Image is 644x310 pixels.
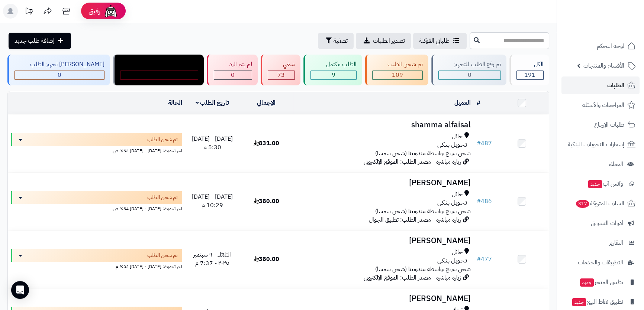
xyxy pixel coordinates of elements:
span: 191 [524,71,535,79]
span: تصفية [334,36,348,45]
span: 317 [576,200,589,208]
div: 0 [120,71,198,79]
span: 0 [231,71,235,79]
div: 109 [373,71,423,79]
span: حائل [452,132,463,141]
a: التطبيقات والخدمات [561,254,640,271]
a: #487 [477,139,492,148]
span: 73 [277,71,285,79]
a: لم يتم الرد 0 [205,55,259,85]
span: أدوات التسويق [591,218,623,228]
h3: [PERSON_NAME] [296,236,471,245]
img: ai-face.png [103,4,118,19]
span: # [477,139,481,148]
span: الطلبات [607,80,624,91]
span: زيارة مباشرة - مصدر الطلب: تطبيق الجوال [369,215,461,224]
a: تم رفع الطلب للتجهيز 0 [430,55,508,85]
span: شحن سريع بواسطة مندوبينا (شحن سمسا) [375,149,471,158]
a: #486 [477,197,492,206]
span: 831.00 [254,139,279,148]
h3: [PERSON_NAME] [296,294,471,303]
div: الطلب مكتمل [310,60,357,69]
span: [DATE] - [DATE] 5:30 م [192,134,233,152]
a: تطبيق المتجرجديد [561,273,640,291]
span: العملاء [609,159,623,169]
a: تصدير الطلبات [356,33,411,49]
a: وآتس آبجديد [561,175,640,193]
span: 380.00 [254,197,279,206]
span: إشعارات التحويلات البنكية [568,139,624,150]
span: 0 [468,71,471,79]
a: إشعارات التحويلات البنكية [561,136,640,153]
a: #477 [477,255,492,264]
span: السلات المتروكة [575,198,624,209]
a: # [477,98,480,107]
span: تصدير الطلبات [373,36,405,45]
span: شحن سريع بواسطة مندوبينا (شحن سمسا) [375,265,471,274]
span: [DATE] - [DATE] 10:29 م [192,192,233,210]
div: Open Intercom Messenger [11,281,29,299]
h3: shamma alfaisal [296,121,471,129]
span: تـحـويـل بـنـكـي [437,199,467,207]
span: # [477,197,481,206]
a: الحالة [168,98,182,107]
a: السلات المتروكة317 [561,195,640,212]
a: أدوات التسويق [561,214,640,232]
img: logo-2.png [593,20,637,35]
span: تـحـويـل بـنـكـي [437,257,467,265]
a: مندوب توصيل داخل الرياض 0 [112,55,206,85]
a: المراجعات والأسئلة [561,96,640,114]
button: تصفية [318,33,354,49]
span: طلبات الإرجاع [594,120,624,130]
span: رفيق [88,7,100,16]
div: 9 [311,71,356,79]
span: التطبيقات والخدمات [578,257,623,268]
span: تـحـويـل بـنـكـي [437,141,467,149]
a: تم شحن الطلب 109 [364,55,430,85]
div: 0 [439,71,500,79]
a: إضافة طلب جديد [9,33,71,49]
a: تاريخ الطلب [196,98,229,107]
h3: [PERSON_NAME] [296,179,471,187]
span: الأقسام والمنتجات [583,61,624,71]
div: مندوب توصيل داخل الرياض [120,60,199,69]
a: الكل191 [508,55,551,85]
a: الإجمالي [257,98,276,107]
a: الطلبات [561,76,640,94]
div: 0 [214,71,252,79]
span: 9 [332,71,335,79]
span: إضافة طلب جديد [15,36,55,45]
span: 0 [157,71,161,79]
div: الكل [516,60,544,69]
div: اخر تحديث: [DATE] - [DATE] 9:02 م [11,262,182,270]
div: اخر تحديث: [DATE] - [DATE] 9:53 ص [11,146,182,154]
span: التقارير [609,238,623,248]
span: طلباتي المُوكلة [419,36,450,45]
span: شحن سريع بواسطة مندوبينا (شحن سمسا) [375,207,471,216]
div: [PERSON_NAME] تجهيز الطلب [15,60,104,69]
span: لوحة التحكم [597,41,624,51]
div: اخر تحديث: [DATE] - [DATE] 9:54 ص [11,204,182,212]
div: 0 [15,71,104,79]
div: لم يتم الرد [214,60,252,69]
a: العملاء [561,155,640,173]
span: تم شحن الطلب [147,136,178,143]
span: زيارة مباشرة - مصدر الطلب: الموقع الإلكتروني [364,273,461,282]
span: زيارة مباشرة - مصدر الطلب: الموقع الإلكتروني [364,157,461,166]
span: # [477,255,481,264]
a: العميل [454,98,471,107]
span: تطبيق نقاط البيع [571,297,623,307]
span: المراجعات والأسئلة [582,100,624,110]
span: تم شحن الطلب [147,252,178,259]
a: طلباتي المُوكلة [413,33,467,49]
span: جديد [588,180,602,188]
div: ملغي [268,60,295,69]
span: وآتس آب [587,179,623,189]
a: ملغي 73 [259,55,302,85]
span: تطبيق المتجر [579,277,623,287]
span: 0 [58,71,61,79]
div: تم شحن الطلب [372,60,423,69]
div: 73 [268,71,295,79]
a: الطلب مكتمل 9 [302,55,364,85]
a: التقارير [561,234,640,252]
